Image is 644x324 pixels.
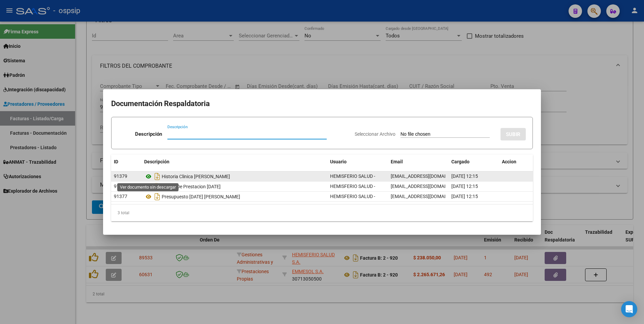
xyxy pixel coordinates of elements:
[501,128,526,140] button: SUBIR
[499,155,533,169] datatable-header-cell: Accion
[144,159,169,164] span: Descripción
[114,184,127,189] span: 91378
[135,130,162,138] p: Descripción
[153,181,162,192] i: Descargar documento
[327,155,388,169] datatable-header-cell: Usuario
[144,191,325,202] div: Presupuesto [DATE] [PERSON_NAME]
[153,191,162,202] i: Descargar documento
[391,173,465,179] span: [EMAIL_ADDRESS][DOMAIN_NAME]
[391,184,465,189] span: [EMAIL_ADDRESS][DOMAIN_NAME]
[114,159,118,164] span: ID
[391,159,403,164] span: Email
[621,301,637,317] div: Open Intercom Messenger
[451,173,478,179] span: [DATE] 12:15
[144,171,325,182] div: Historia Clinica [PERSON_NAME]
[114,194,127,199] span: 91377
[451,194,478,199] span: [DATE] 12:15
[111,97,533,110] h2: Documentación Respaldatoria
[506,131,520,137] span: SUBIR
[141,155,327,169] datatable-header-cell: Descripción
[153,171,162,182] i: Descargar documento
[330,173,375,179] span: HEMISFERIO SALUD -
[451,184,478,189] span: [DATE] 12:15
[330,184,375,189] span: HEMISFERIO SALUD -
[391,194,465,199] span: [EMAIL_ADDRESS][DOMAIN_NAME]
[502,159,516,164] span: Accion
[144,181,325,192] div: Detalle De Prestacion [DATE]
[355,131,395,137] span: Seleccionar Archivo
[111,204,533,221] div: 3 total
[388,155,449,169] datatable-header-cell: Email
[330,159,347,164] span: Usuario
[114,173,127,179] span: 91379
[111,155,141,169] datatable-header-cell: ID
[449,155,499,169] datatable-header-cell: Cargado
[451,159,470,164] span: Cargado
[330,194,375,199] span: HEMISFERIO SALUD -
